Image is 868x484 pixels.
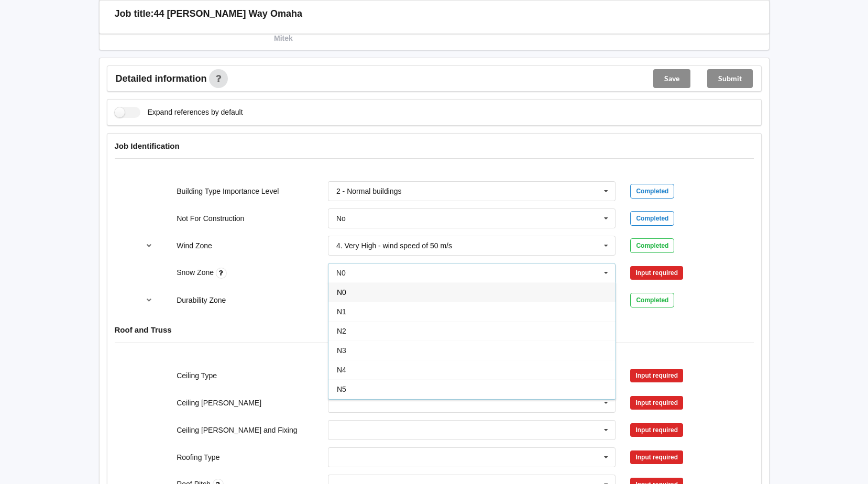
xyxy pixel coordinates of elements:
[115,141,754,151] h4: Job Identification
[337,327,346,335] span: N2
[630,450,683,464] div: Input required
[336,215,346,222] div: No
[154,8,302,20] h3: 44 [PERSON_NAME] Way Omaha
[177,371,217,380] label: Ceiling Type
[337,366,346,374] span: N4
[630,423,683,437] div: Input required
[337,346,346,355] span: N3
[177,296,226,304] label: Durability Zone
[139,291,159,310] button: reference-toggle
[630,293,674,307] div: Completed
[337,307,346,316] span: N1
[116,74,207,83] span: Detailed information
[336,242,452,249] div: 4. Very High - wind speed of 50 m/s
[630,396,683,410] div: Input required
[630,211,674,226] div: Completed
[177,453,219,461] label: Roofing Type
[337,385,346,393] span: N5
[336,188,402,195] div: 2 - Normal buildings
[177,187,279,195] label: Building Type Importance Level
[177,241,212,250] label: Wind Zone
[139,236,159,255] button: reference-toggle
[177,426,297,434] label: Ceiling [PERSON_NAME] and Fixing
[115,325,754,335] h4: Roof and Truss
[337,288,346,296] span: N0
[177,399,261,407] label: Ceiling [PERSON_NAME]
[630,184,674,199] div: Completed
[630,266,683,280] div: Input required
[115,107,243,118] label: Expand references by default
[177,214,244,223] label: Not For Construction
[630,369,683,382] div: Input required
[630,238,674,253] div: Completed
[177,268,216,277] label: Snow Zone
[115,8,154,20] h3: Job title:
